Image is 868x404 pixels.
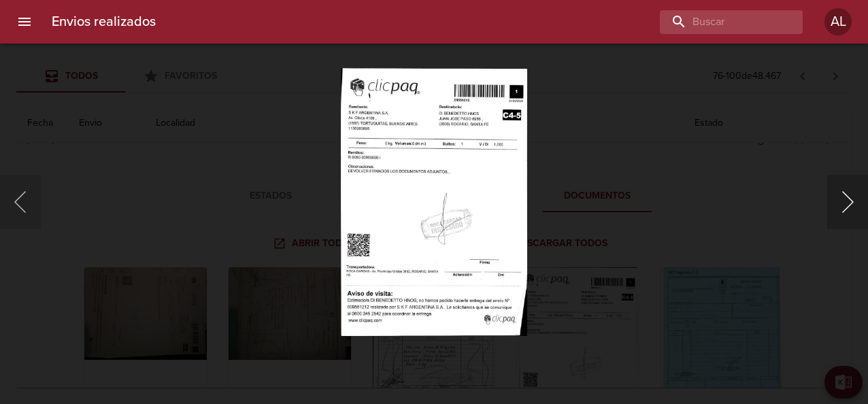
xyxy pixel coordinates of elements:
button: Siguiente [827,175,868,229]
div: AL [824,8,852,35]
input: buscar [660,10,780,34]
div: Abrir información de usuario [824,8,852,35]
img: Image [341,68,527,336]
h6: Envios realizados [52,11,156,33]
button: menu [8,5,41,38]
